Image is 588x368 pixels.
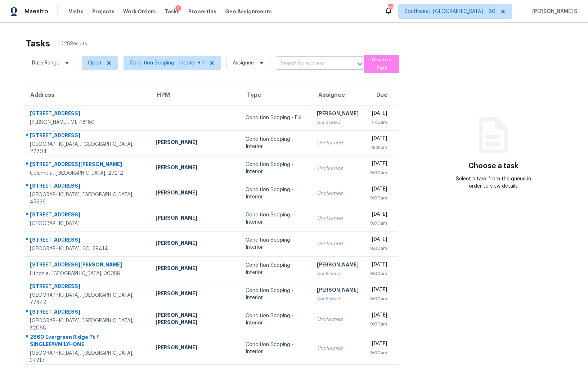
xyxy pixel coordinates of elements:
div: [DATE] [370,311,387,320]
div: Not Started [317,119,359,126]
div: Condition Scoping - Full [246,114,306,121]
span: Work Orders [123,8,156,15]
div: [STREET_ADDRESS][PERSON_NAME] [30,261,144,270]
button: Open [355,59,365,69]
div: [DATE] [370,135,387,144]
div: Unclaimed [317,316,359,323]
span: Projects [92,8,115,15]
div: [PERSON_NAME], MI, 48180 [30,119,144,126]
span: Open [88,59,101,67]
div: Unclaimed [317,139,359,147]
div: Select a task from the queue in order to view details [452,175,535,190]
div: Not Started [317,270,359,277]
span: Properties [188,8,216,15]
div: [GEOGRAPHIC_DATA], [GEOGRAPHIC_DATA], 37217 [30,350,144,364]
div: [STREET_ADDRESS] [30,182,144,191]
div: Condition Scoping - Interior [246,287,306,301]
div: [PERSON_NAME] [156,265,234,274]
div: Columbia, [GEOGRAPHIC_DATA], 29212 [30,170,144,177]
div: [GEOGRAPHIC_DATA], [GEOGRAPHIC_DATA], 27704 [30,141,144,155]
div: Unclaimed [317,190,359,197]
div: [PERSON_NAME] [156,189,234,198]
div: [STREET_ADDRESS] [30,211,144,220]
div: [PERSON_NAME] [317,261,359,270]
span: Assignee [233,59,254,67]
div: [STREET_ADDRESS] [30,132,144,141]
h2: Tasks [26,40,50,47]
div: [DATE] [370,340,387,349]
div: [DATE] [370,160,387,169]
th: HPM [150,85,239,105]
th: Address [23,85,150,105]
div: Unclaimed [317,165,359,172]
div: Unclaimed [317,215,359,222]
div: 1 [175,5,181,13]
div: [GEOGRAPHIC_DATA], [GEOGRAPHIC_DATA], 45236 [30,191,144,206]
div: Condition Scoping - Interior [246,136,306,150]
div: [PERSON_NAME] [156,164,234,173]
div: 2860 Evergreen Ridge Pt # SINGLEFAVMILYHOME [30,333,144,350]
div: Condition Scoping - Interior [246,186,306,201]
div: 690 [388,4,393,12]
div: Unclaimed [317,240,359,247]
div: [STREET_ADDRESS][PERSON_NAME] [30,161,144,170]
th: Due [364,85,398,105]
div: Condition Scoping - Interior [246,237,306,251]
div: [STREET_ADDRESS] [30,308,144,317]
div: 9:00am [370,245,387,252]
div: 9:00am [370,194,387,202]
div: 9:00am [370,270,387,277]
div: 9:00am [370,295,387,302]
div: [GEOGRAPHIC_DATA], [GEOGRAPHIC_DATA], 77449 [30,292,144,306]
div: [DATE] [370,110,387,119]
span: Create a Task [368,56,396,72]
span: Visits [69,8,84,15]
div: [PERSON_NAME] [156,344,234,353]
div: Not Started [317,295,359,302]
span: Geo Assignments [225,8,272,15]
div: 7:43am [370,119,387,126]
div: Condition Scoping - Interior [246,262,306,276]
div: [DATE] [370,286,387,295]
input: Search by address [276,58,344,69]
div: [PERSON_NAME] [PERSON_NAME] [156,311,234,328]
span: 128 Results [62,40,87,48]
div: [PERSON_NAME] [156,239,234,248]
th: Assignee [311,85,364,105]
th: Type [240,85,311,105]
div: Condition Scoping - Interior [246,211,306,226]
div: [GEOGRAPHIC_DATA] [30,220,144,227]
div: [PERSON_NAME] [317,286,359,295]
span: Tasks [165,9,180,14]
div: Unclaimed [317,345,359,352]
div: 9:00am [370,169,387,176]
h3: Choose a task [468,162,519,170]
div: Condition Scoping - Interior [246,341,306,355]
div: 9:00am [370,220,387,227]
div: [PERSON_NAME] [156,139,234,148]
div: Lithonia, [GEOGRAPHIC_DATA], 30058 [30,270,144,277]
div: [PERSON_NAME] [156,214,234,223]
div: [DATE] [370,185,387,194]
div: [DATE] [370,261,387,270]
span: Southwest, [GEOGRAPHIC_DATA] + 60 [404,8,495,15]
button: Create a Task [364,55,399,73]
span: Condition Scoping - Interior + 1 [130,59,204,67]
div: [DATE] [370,236,387,245]
div: Condition Scoping - Interior [246,312,306,327]
span: [PERSON_NAME] S [529,8,577,15]
div: [GEOGRAPHIC_DATA], [GEOGRAPHIC_DATA], 32068 [30,317,144,332]
div: 8:25am [370,144,387,151]
span: Maestro [24,8,48,15]
div: [PERSON_NAME] [156,290,234,299]
div: [GEOGRAPHIC_DATA], SC, 29414 [30,245,144,252]
div: [DATE] [370,211,387,220]
div: 9:00am [370,349,387,356]
div: [STREET_ADDRESS] [30,236,144,245]
div: Condition Scoping - Interior [246,161,306,175]
div: [STREET_ADDRESS] [30,283,144,292]
div: [STREET_ADDRESS] [30,110,144,119]
div: [PERSON_NAME] [317,110,359,119]
span: Date Range [32,59,59,67]
div: 9:00am [370,320,387,328]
